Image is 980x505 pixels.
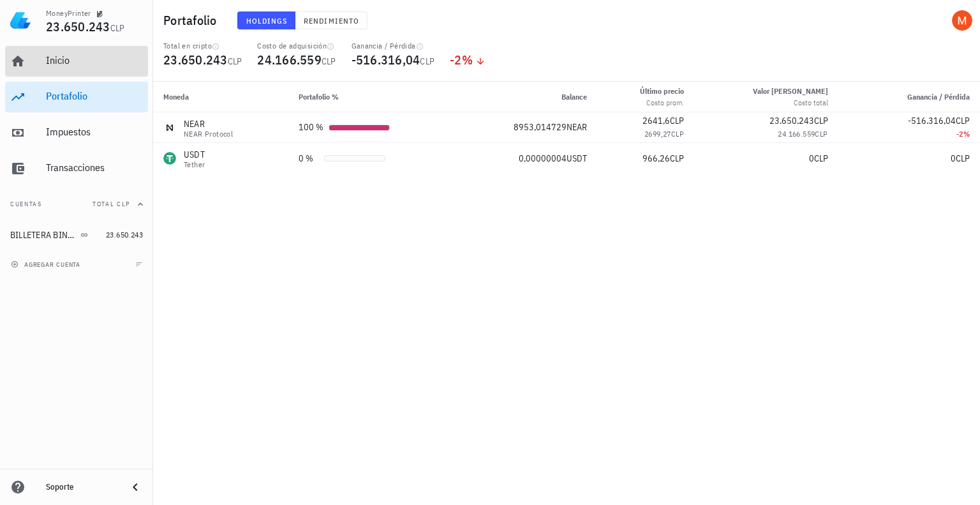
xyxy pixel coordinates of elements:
[838,82,980,112] th: Ganancia / Pérdida: Sin ordenar. Pulse para ordenar de forma ascendente.
[778,129,815,139] span: 24.166.559
[956,115,970,126] span: CLP
[352,51,420,68] span: -516.316,04
[303,16,359,26] span: Rendimiento
[809,153,814,164] span: 0
[322,56,336,67] span: CLP
[288,82,456,112] th: Portafolio %: Sin ordenar. Pulse para ordenar de forma ascendente.
[567,121,587,133] span: NEAR
[642,153,670,164] span: 966,26
[420,56,434,67] span: CLP
[10,10,31,31] img: LedgiFi
[184,161,205,169] div: Tether
[5,189,148,220] button: CuentasTotal CLP
[153,82,288,112] th: Moneda
[13,260,80,269] span: agregar cuenta
[93,200,130,208] span: Total CLP
[184,117,233,130] div: NEAR
[640,86,684,97] div: Último precio
[814,153,828,164] span: CLP
[644,129,671,139] span: 2699,27
[257,51,322,68] span: 24.166.559
[299,121,323,134] div: 100 %
[46,18,110,35] span: 23.650.243
[299,152,319,165] div: 0 %
[163,51,228,68] span: 23.650.243
[769,115,814,126] span: 23.650.243
[110,22,125,34] span: CLP
[257,41,336,51] div: Costo de adquisición
[106,230,143,239] span: 23.650.243
[514,121,567,133] span: 8953,014729
[670,115,684,126] span: CLP
[10,230,78,241] div: BILLETERA BINANCE
[46,54,143,66] div: Inicio
[352,41,435,51] div: Ganancia / Pérdida
[5,117,148,148] a: Impuestos
[46,8,91,19] div: MoneyPrinter
[5,46,148,77] a: Inicio
[907,92,970,102] span: Ganancia / Pérdida
[5,153,148,184] a: Transacciones
[671,129,684,139] span: CLP
[46,90,143,102] div: Portafolio
[5,220,148,250] a: BILLETERA BINANCE 23.650.243
[295,11,367,29] button: Rendimiento
[951,153,956,164] span: 0
[956,153,970,164] span: CLP
[519,153,567,164] span: 0,00000004
[163,92,189,102] span: Moneda
[163,121,176,134] div: NEAR-icon
[46,162,143,174] div: Transacciones
[163,10,222,31] h1: Portafolio
[299,92,339,102] span: Portafolio %
[5,82,148,112] a: Portafolio
[814,115,828,126] span: CLP
[908,115,956,126] span: -516.316,04
[753,86,828,97] div: Valor [PERSON_NAME]
[228,56,242,67] span: CLP
[46,482,117,492] div: Soporte
[952,10,972,31] div: avatar
[163,41,242,51] div: Total en cripto
[567,153,587,164] span: USDT
[456,82,597,112] th: Balance: Sin ordenar. Pulse para ordenar de forma ascendente.
[640,97,684,109] div: Costo prom.
[462,51,473,68] span: %
[237,11,296,29] button: Holdings
[184,130,233,138] div: NEAR Protocol
[163,152,176,165] div: USDT-icon
[184,148,205,161] div: USDT
[561,92,587,102] span: Balance
[815,129,828,139] span: CLP
[246,16,288,26] span: Holdings
[8,258,86,271] button: agregar cuenta
[670,153,684,164] span: CLP
[46,126,143,138] div: Impuestos
[963,129,970,139] span: %
[642,115,670,126] span: 2641,6
[753,97,828,109] div: Costo total
[450,54,486,66] div: -2
[849,128,970,140] div: -2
